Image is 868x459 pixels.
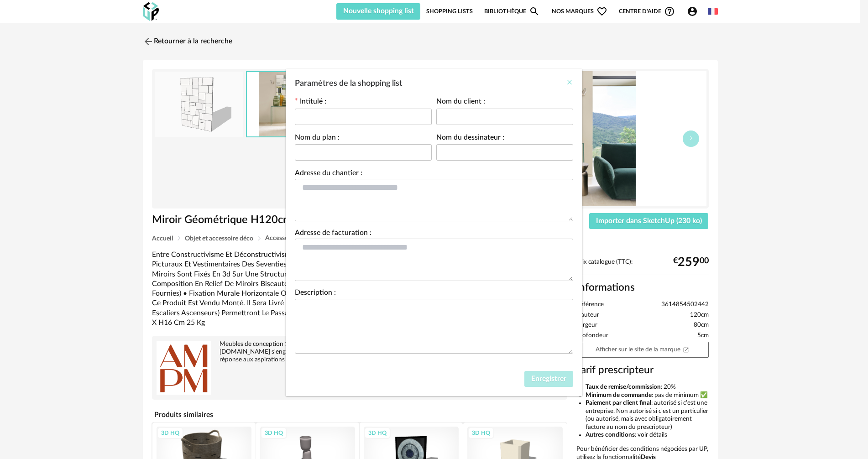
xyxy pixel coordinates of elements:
label: Adresse du chantier : [295,170,362,179]
span: Enregistrer [531,375,566,382]
button: Enregistrer [524,371,573,387]
label: Intitulé : [295,98,326,107]
button: Close [566,78,573,88]
label: Description : [295,289,336,298]
label: Adresse de facturation : [295,229,371,239]
label: Nom du client : [436,98,485,107]
label: Nom du plan : [295,134,340,143]
label: Nom du dessinateur : [436,134,504,143]
span: Paramètres de la shopping list [295,79,403,88]
div: Paramètres de la shopping list [286,69,582,396]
